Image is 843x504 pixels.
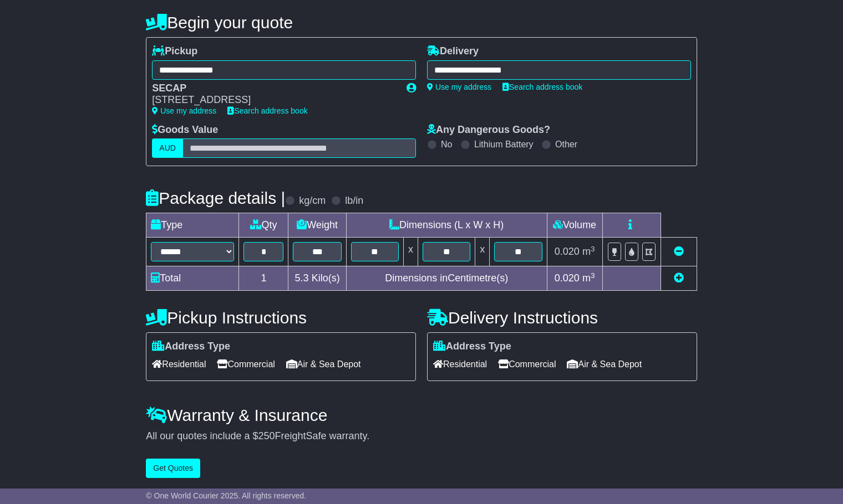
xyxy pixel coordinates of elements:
span: 250 [258,430,275,441]
label: AUD [152,138,183,158]
span: m [582,272,595,284]
label: Pickup [152,45,197,58]
sup: 3 [591,271,595,280]
span: Residential [152,356,206,373]
a: Use my address [427,83,491,91]
td: Weight [288,213,346,238]
a: Remove this item [674,246,684,257]
label: Other [555,139,577,150]
sup: 3 [591,245,595,253]
span: m [582,246,595,257]
label: Delivery [427,45,479,58]
label: Address Type [433,341,511,353]
button: Get Quotes [146,459,200,478]
label: Lithium Battery [474,139,534,150]
h4: Pickup Instructions [146,308,416,327]
h4: Package details | [146,189,285,207]
td: Type [146,213,239,238]
h4: Begin your quote [146,13,697,32]
span: Commercial [217,356,275,373]
span: Residential [433,356,487,373]
div: SECAP [152,83,395,95]
h4: Warranty & Insurance [146,406,697,424]
td: 1 [239,266,288,291]
span: 5.3 [295,272,309,284]
td: Total [146,266,239,291]
td: Qty [239,213,288,238]
td: Dimensions (L x W x H) [346,213,547,238]
span: Commercial [498,356,556,373]
div: [STREET_ADDRESS] [152,94,395,106]
td: Kilo(s) [288,266,346,291]
span: Air & Sea Depot [567,356,642,373]
label: Any Dangerous Goods? [427,124,550,136]
a: Search address book [227,106,307,115]
h4: Delivery Instructions [427,308,697,327]
label: lb/in [345,195,363,207]
td: Volume [547,213,602,238]
td: Dimensions in Centimetre(s) [346,266,547,291]
td: x [475,238,490,266]
span: 0.020 [555,246,580,257]
span: 0.020 [555,272,580,284]
a: Add new item [674,272,684,284]
span: Air & Sea Depot [286,356,361,373]
label: No [441,139,452,150]
label: kg/cm [299,195,326,207]
a: Use my address [152,106,216,115]
div: All our quotes include a $ FreightSafe warranty. [146,430,697,443]
a: Search address book [502,83,582,91]
td: x [404,238,418,266]
span: © One World Courier 2025. All rights reserved. [146,491,306,500]
label: Address Type [152,341,230,353]
label: Goods Value [152,124,218,136]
